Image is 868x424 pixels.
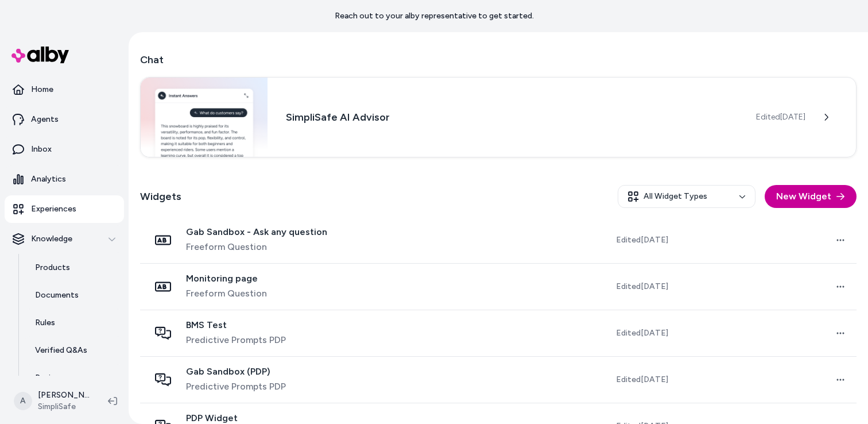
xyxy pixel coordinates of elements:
button: All Widget Types [618,185,755,208]
span: Monitoring page [186,273,267,284]
span: Edited [DATE] [756,111,805,123]
p: Reach out to your alby representative to get started. [335,10,534,22]
p: Knowledge [31,233,72,245]
p: Verified Q&As [35,345,87,356]
a: Reviews [24,364,124,392]
p: Documents [35,290,79,301]
img: alby Logo [11,47,69,63]
p: Products [35,262,70,273]
span: Edited [DATE] [616,327,668,339]
a: Chat widgetSimpliSafe AI AdvisorEdited[DATE] [140,77,857,157]
span: Edited [DATE] [616,374,668,386]
h2: Chat [140,52,857,68]
p: Analytics [31,174,66,185]
a: Verified Q&As [24,337,124,364]
p: Inbox [31,144,52,155]
span: Gab Sandbox (PDP) [186,366,286,377]
h2: Widgets [140,188,181,205]
span: Predictive Prompts PDP [186,333,286,347]
span: SimpliSafe [38,401,90,413]
p: Home [31,84,53,95]
a: Products [24,254,124,282]
span: BMS Test [186,319,286,331]
a: Rules [24,309,124,337]
p: [PERSON_NAME] [38,390,90,401]
span: Freeform Question [186,287,267,300]
button: A[PERSON_NAME]SimpliSafe [7,383,99,419]
p: Rules [35,317,55,329]
span: Freeform Question [186,240,327,254]
p: Experiences [31,203,76,215]
a: Experiences [5,195,124,223]
a: Home [5,76,124,103]
span: Edited [DATE] [616,281,668,292]
button: New Widget [765,185,857,208]
span: Edited [DATE] [616,234,668,246]
a: Documents [24,282,124,309]
h3: SimpliSafe AI Advisor [286,109,738,125]
span: Gab Sandbox - Ask any question [186,226,327,238]
a: Inbox [5,136,124,163]
span: A [14,392,32,410]
span: PDP Widget [186,413,286,424]
button: Knowledge [5,225,124,253]
a: Agents [5,106,124,133]
span: Predictive Prompts PDP [186,380,286,394]
p: Reviews [35,372,65,384]
a: Analytics [5,165,124,193]
p: Agents [31,114,59,125]
img: Chat widget [141,78,268,157]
